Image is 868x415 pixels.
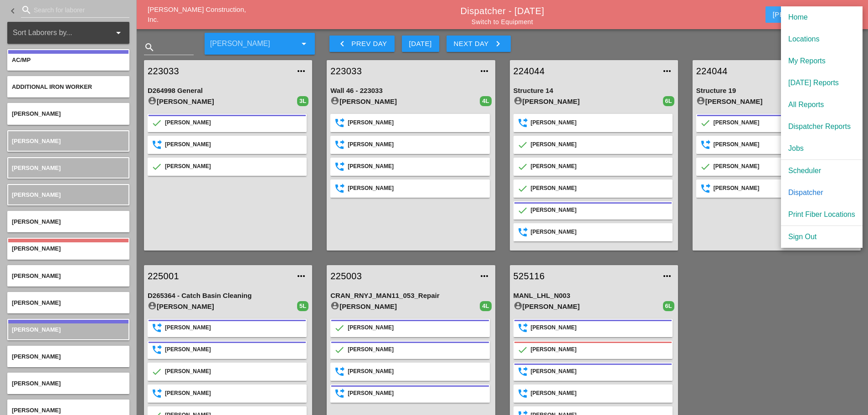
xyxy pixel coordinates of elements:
div: Scheduler [788,165,855,176]
i: SendSuccess [152,140,161,149]
div: My Reports [788,56,855,67]
a: Dispatcher [781,182,863,204]
span: [PERSON_NAME] [12,164,61,171]
div: Locations [788,34,855,45]
div: 5L [297,301,308,311]
i: keyboard_arrow_right [493,38,503,49]
i: more_horiz [296,66,307,77]
span: [PERSON_NAME] [12,380,61,387]
i: search [21,5,32,15]
a: Dispatcher - [DATE] [461,6,544,16]
i: SendSuccess [335,184,344,193]
a: 224044 [696,64,839,78]
i: Confirmed [152,118,161,128]
i: SendSuccess [701,184,710,193]
div: [PERSON_NAME] [330,301,480,312]
div: [PERSON_NAME] [348,140,485,149]
i: more_horiz [662,271,673,282]
div: [PERSON_NAME] [148,96,297,107]
i: SendSuccess [518,389,527,398]
a: Print Fiber Locations [781,204,863,225]
div: [PERSON_NAME] [148,301,297,312]
i: SendSuccess [518,367,527,376]
div: [PERSON_NAME] [348,389,485,398]
div: Next Day [454,38,503,49]
i: account_circle [148,96,157,105]
i: Confirmed [152,162,161,171]
a: 225003 [330,269,473,283]
div: [PERSON_NAME] [348,323,485,333]
button: Next Day [447,36,511,52]
div: Jobs [788,143,855,154]
div: [PERSON_NAME] [165,118,302,128]
div: Home [788,12,855,23]
i: SendSuccess [518,228,527,237]
div: Dispatcher [788,187,855,198]
div: [PERSON_NAME] [348,162,485,171]
i: SendSuccess [518,323,527,333]
div: [PERSON_NAME] [531,367,668,376]
div: [DATE] Reports [788,77,855,88]
div: Dispatcher Reports [788,121,855,132]
i: more_horiz [479,271,490,282]
div: [PERSON_NAME] [531,206,668,215]
a: My Reports [781,50,863,72]
span: [PERSON_NAME] [12,138,61,144]
div: 3L [297,96,308,106]
a: All Reports [781,94,863,116]
i: Confirmed [518,206,527,215]
div: [PERSON_NAME] [165,389,302,398]
i: account_circle [514,96,523,105]
a: Switch to Equipment [472,18,533,26]
div: D265364 - Catch Basin Cleaning [148,291,308,301]
div: Prev Day [337,38,387,49]
i: account_circle [696,96,705,105]
a: Home [781,6,863,28]
i: account_circle [330,301,339,310]
div: [PERSON_NAME] [531,140,668,149]
i: more_horiz [479,66,490,77]
span: [PERSON_NAME] [12,326,61,333]
span: [PERSON_NAME] [12,353,61,360]
i: SendSuccess [701,140,710,149]
i: Confirmed [518,162,527,171]
div: [PERSON_NAME] [531,228,668,237]
a: 224044 [514,64,656,78]
div: [PERSON_NAME] [165,162,302,171]
button: Prev Day [329,36,394,52]
div: 4L [480,301,491,311]
i: account_circle [148,301,157,310]
a: [PERSON_NAME] Construction, Inc. [148,5,246,24]
div: Print Fiber Locations [788,209,855,220]
i: account_circle [330,96,339,105]
div: [PERSON_NAME] [531,162,668,171]
div: [PERSON_NAME] [714,118,851,128]
i: Confirmed [701,118,710,128]
button: [DATE] [402,36,439,52]
i: SendSuccess [152,323,161,333]
a: 223033 [148,64,290,78]
div: [PERSON_NAME] [348,367,485,376]
i: search [144,42,155,53]
a: 525116 [514,269,656,283]
i: Confirmed [518,184,527,193]
a: Jobs [781,138,863,159]
i: Confirmed [335,323,344,333]
span: [PERSON_NAME] [12,110,61,117]
div: All Reports [788,99,855,110]
div: Structure 19 [696,86,857,96]
i: Confirmed [518,345,527,354]
i: keyboard_arrow_left [7,5,18,16]
i: SendSuccess [518,118,527,128]
i: arrow_drop_down [298,38,309,49]
div: D264998 General [148,86,308,96]
i: SendSuccess [335,162,344,171]
div: [PERSON_NAME] [531,323,668,333]
div: [PERSON_NAME] [714,162,851,171]
div: [PERSON_NAME] [531,389,668,398]
div: [PERSON_NAME] [165,345,302,354]
i: SendSuccess [335,140,344,149]
div: [PERSON_NAME] [165,323,302,333]
div: [PERSON_NAME] [714,184,851,193]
